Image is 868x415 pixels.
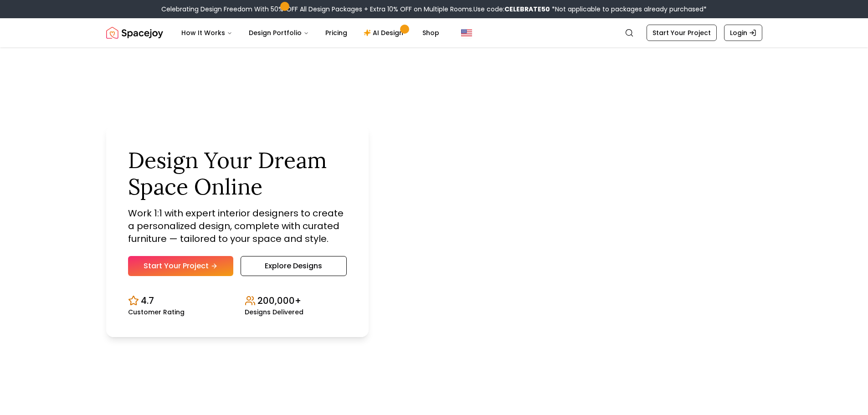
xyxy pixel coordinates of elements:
[106,24,163,42] a: Spacejoy
[241,24,316,42] button: Design Portfolio
[473,5,550,14] span: Use code:
[128,207,347,245] p: Work 1:1 with expert interior designers to create a personalized design, complete with curated fu...
[415,24,447,42] a: Shop
[461,27,472,38] img: United States
[128,256,233,276] a: Start Your Project
[504,5,550,14] b: CELEBRATE50
[106,24,163,42] img: Spacejoy Logo
[128,147,347,200] h1: Design Your Dream Space Online
[174,24,447,42] nav: Main
[241,256,347,276] a: Explore Designs
[174,24,240,42] button: How It Works
[141,294,154,307] p: 4.7
[128,287,347,315] div: Design stats
[724,25,762,41] a: Login
[318,24,354,42] a: Pricing
[647,25,717,41] a: Start Your Project
[106,18,762,47] nav: Global
[257,294,301,307] p: 200,000+
[161,5,707,14] div: Celebrating Design Freedom With 50% OFF All Design Packages + Extra 10% OFF on Multiple Rooms.
[245,309,303,315] small: Designs Delivered
[550,5,707,14] span: *Not applicable to packages already purchased*
[128,309,185,315] small: Customer Rating
[356,24,413,42] a: AI Design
